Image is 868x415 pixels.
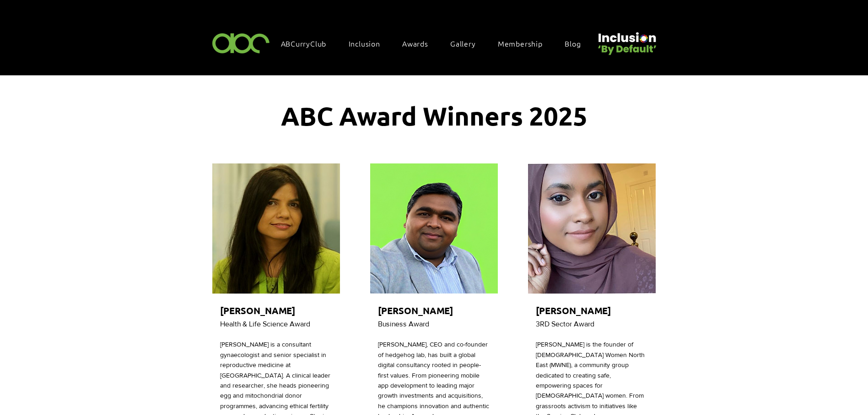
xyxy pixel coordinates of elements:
[536,305,611,316] span: [PERSON_NAME]
[402,38,428,48] span: Awards
[498,38,543,48] span: Membership
[565,38,581,48] span: Blog
[378,305,453,316] span: [PERSON_NAME]
[560,34,594,53] a: Blog
[276,34,340,53] a: ABCurryClub
[281,100,588,131] span: ABC Award Winners 2025
[220,320,310,328] span: Health & Life Science Award
[210,29,273,56] img: ABC-Logo-Blank-Background-01-01-2.png
[493,34,556,53] a: Membership
[450,38,476,48] span: Gallery
[220,305,295,316] span: [PERSON_NAME]
[344,34,394,53] div: Inclusion
[349,38,380,48] span: Inclusion
[281,38,327,48] span: ABCurryClub
[398,34,442,53] div: Awards
[536,320,594,328] span: 3RD Sector Award
[378,320,429,328] span: Business Award
[276,34,595,53] nav: Site
[595,25,658,56] img: Untitled design (22).png
[446,34,490,53] a: Gallery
